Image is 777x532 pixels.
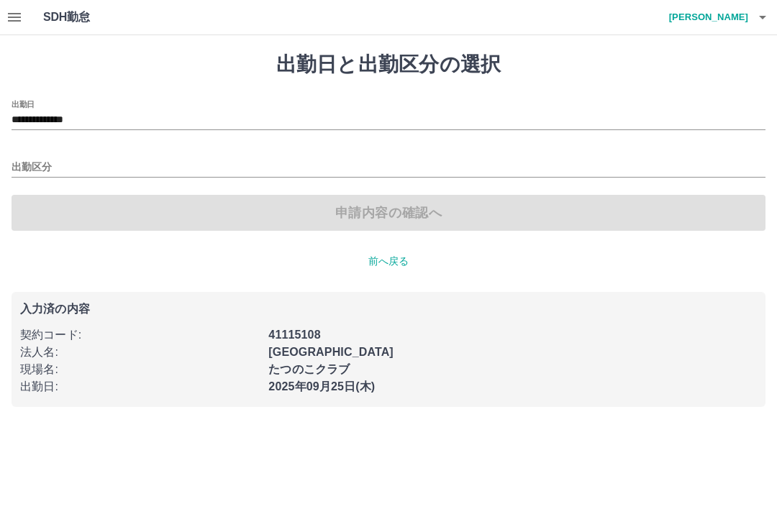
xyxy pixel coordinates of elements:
[268,363,350,375] b: たつのこクラブ
[268,329,320,341] b: 41115108
[268,346,394,358] b: [GEOGRAPHIC_DATA]
[12,98,35,109] label: 出勤日
[20,378,260,395] p: 出勤日 :
[20,303,757,315] p: 入力済の内容
[12,254,765,269] p: 前へ戻る
[268,380,375,393] b: 2025年09月25日(木)
[20,361,260,378] p: 現場名 :
[12,52,765,77] h1: 出勤日と出勤区分の選択
[20,344,260,361] p: 法人名 :
[20,326,260,344] p: 契約コード :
